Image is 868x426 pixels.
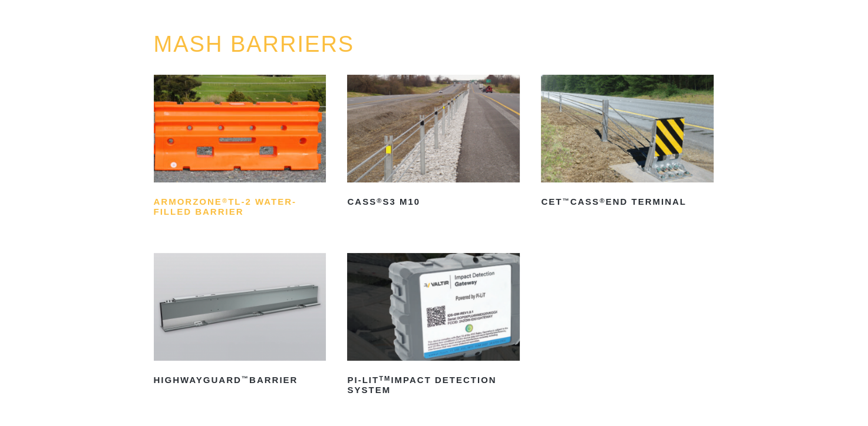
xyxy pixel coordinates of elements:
h2: CASS S3 M10 [347,193,520,212]
a: MASH BARRIERS [154,32,355,56]
sup: TM [379,375,391,382]
h2: HighwayGuard Barrier [154,371,326,390]
a: CASS®S3 M10 [347,75,520,211]
a: HighwayGuard™Barrier [154,253,326,390]
sup: ® [377,197,382,204]
a: PI-LITTMImpact Detection System [347,253,520,400]
h2: ArmorZone TL-2 Water-Filled Barrier [154,193,326,221]
h2: CET CASS End Terminal [541,193,714,212]
sup: ™ [242,375,249,382]
h2: PI-LIT Impact Detection System [347,371,520,400]
sup: ® [222,197,228,204]
a: ArmorZone®TL-2 Water-Filled Barrier [154,75,326,221]
a: CET™CASS®End Terminal [541,75,714,211]
sup: ™ [562,197,570,204]
sup: ® [599,197,605,204]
